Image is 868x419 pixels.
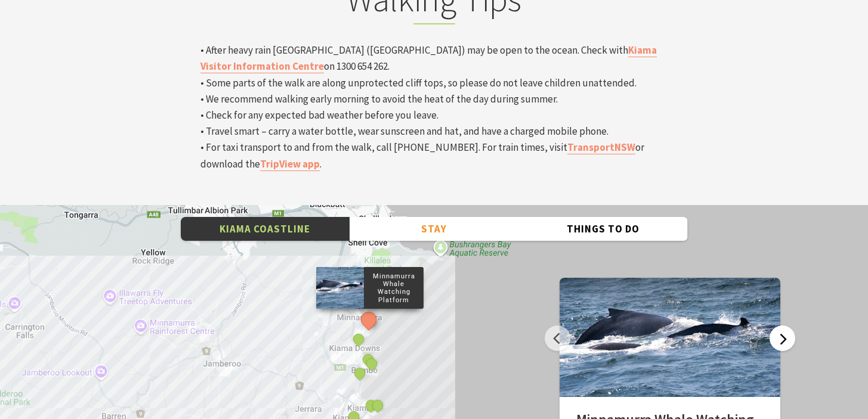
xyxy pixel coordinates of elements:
[351,331,366,346] button: See detail about Jones Beach, Kiama Downs
[181,217,350,241] button: Kiama Coastline
[260,157,320,171] a: TripView app
[200,42,668,172] p: • After heavy rain [GEOGRAPHIC_DATA] ([GEOGRAPHIC_DATA]) may be open to the ocean. Check with on ...
[357,309,379,331] button: See detail about Minnamurra Whale Watching Platform
[545,325,570,351] button: Previous
[363,356,379,371] button: See detail about Bombo Headland
[770,325,795,351] button: Next
[369,398,385,413] button: See detail about Kiama Blowhole
[364,271,424,306] p: Minnamurra Whale Watching Platform
[567,141,635,154] a: TransportNSW
[352,365,367,381] button: See detail about Bombo Beach, Bombo
[350,217,518,241] button: Stay
[518,217,687,241] button: Things To Do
